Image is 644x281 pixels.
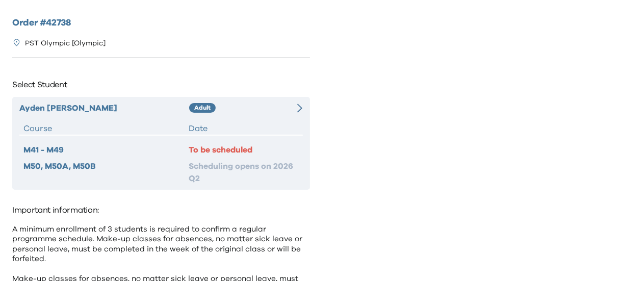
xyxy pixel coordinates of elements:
[12,202,310,218] p: Important information:
[25,38,106,49] p: PST Olympic [Olympic]
[12,76,310,93] p: Select Student
[189,144,299,156] div: To be scheduled
[19,102,189,114] div: Ayden [PERSON_NAME]
[189,122,299,135] div: Date
[189,103,216,113] div: Adult
[12,16,310,30] h2: Order # 42738
[23,144,189,156] div: M41 - M49
[189,160,299,185] div: Scheduling opens on 2026 Q2
[23,160,189,185] div: M50, M50A, M50B
[23,122,189,135] div: Course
